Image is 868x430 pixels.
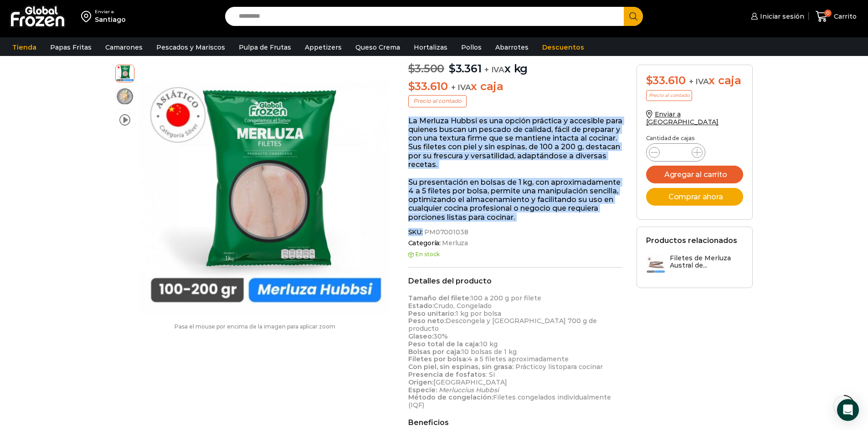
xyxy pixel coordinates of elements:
a: Filetes de Merluza Austral de... [646,254,744,274]
span: plato-merluza [116,87,134,106]
p: x caja [408,80,623,93]
strong: Peso unitario: [408,309,456,318]
a: Enviar a [GEOGRAPHIC_DATA] [646,110,719,126]
em: Merluccius Hubbsi [439,386,499,394]
span: SKU: [408,228,623,236]
span: $ [449,62,456,75]
a: Abarrotes [491,39,533,56]
span: o [559,363,563,371]
input: Product quantity [667,146,684,159]
bdi: 3.500 [408,62,445,75]
div: Santiago [95,15,126,24]
strong: Origen: [408,378,433,386]
span: Carrito [832,12,857,21]
span: + IVA [689,77,709,86]
h3: Filetes de Merluza Austral de... [670,254,744,270]
strong: Especie: [408,386,437,394]
strong: Filetes por bolsa: [408,355,467,363]
div: Enviar a [95,9,126,15]
strong: Método de congelación: [408,393,493,401]
span: $ [646,74,653,87]
p: 100 a 200 g por filete Crudo, Congelado 1 kg por bolsa Descongela y [GEOGRAPHIC_DATA] 700 g de pr... [408,294,623,409]
p: x kg [408,53,623,76]
strong: Con piel, sin espinas, sin grasa: [408,363,514,371]
a: Hortalizas [409,39,452,56]
span: Categoría: [408,239,623,247]
p: Precio al contado [408,95,467,107]
div: x caja [646,74,744,87]
span: para c [563,363,582,371]
img: filete de merluza [139,65,389,314]
button: Search button [624,7,643,26]
p: La Merluza Hubbsi es una opción práctica y accesible para quienes buscan un pescado de calidad, f... [408,116,623,169]
bdi: 33.610 [408,80,448,93]
a: Pollos [457,39,486,56]
a: Iniciar sesión [749,7,804,25]
img: address-field-icon.svg [81,9,95,24]
span: o [582,363,586,371]
a: Papas Fritas [46,39,96,56]
span: 0 [824,10,832,17]
p: En stock [408,251,623,258]
a: Pulpa de Frutas [234,39,296,56]
div: Open Intercom Messenger [837,399,859,421]
span: PM07001038 [423,228,468,236]
span: $ [408,80,415,93]
span: cinar [586,363,603,371]
h2: Detalles del producto [408,277,623,285]
p: Cantidad de cajas [646,135,744,142]
span: $ [408,62,415,75]
span: Práctic [515,363,539,371]
strong: Glaseo: [408,332,433,340]
strong: Peso total de la caja: [408,340,480,348]
a: Appetizers [300,39,346,56]
a: Merluza [441,239,468,247]
h2: Beneficios [408,418,623,427]
strong: Presencia de fosfatos [408,370,486,379]
h2: Productos relacionados [646,236,737,245]
a: Camarones [101,39,147,56]
p: Pasa el mouse por encima de la imagen para aplicar zoom [115,324,395,330]
span: filete de merluza [116,64,134,82]
strong: Tamaño del filete: [408,294,471,302]
p: Precio al contado [646,90,692,101]
bdi: 33.610 [646,74,686,87]
button: Agregar al carrito [646,166,744,183]
bdi: 3.361 [449,62,482,75]
a: 0 Carrito [813,6,859,27]
a: Queso Crema [351,39,405,56]
div: 1 / 3 [139,65,389,314]
strong: Estado: [408,302,434,310]
a: Pescados y Mariscos [152,39,230,56]
span: o [539,363,543,371]
button: Comprar ahora [646,188,744,206]
span: Iniciar sesión [758,12,804,21]
span: + IVA [484,65,504,74]
strong: Bolsas por caja: [408,348,462,356]
strong: Peso neto: [408,317,446,325]
a: Tienda [8,39,41,56]
span: y list [543,363,559,371]
a: Descuentos [538,39,589,56]
p: Su presentación en bolsas de 1 kg, con aproximadamente 4 a 5 filetes por bolsa, permite una manip... [408,178,623,222]
span: + IVA [451,83,471,92]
